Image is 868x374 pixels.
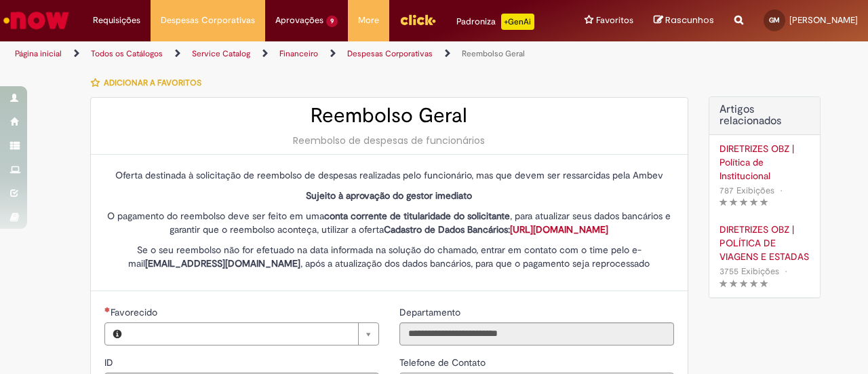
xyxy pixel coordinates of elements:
[462,48,525,59] a: Reembolso Geral
[161,14,255,27] span: Despesas Corporativas
[91,48,163,59] a: Todos os Catálogos
[10,41,568,67] ul: Trilhas de página
[105,323,130,345] button: Favorecido, Visualizar este registro
[104,134,674,147] div: Reembolso de despesas de funcionários
[104,356,116,369] span: Somente leitura - ID
[654,14,714,27] a: Rascunhos
[501,14,534,30] p: +GenAi
[782,262,790,280] span: •
[665,14,714,26] span: Rascunhos
[104,307,111,312] span: Necessários
[104,77,201,88] span: Adicionar a Favoritos
[358,14,379,27] span: More
[596,14,633,27] span: Favoritos
[384,223,608,236] strong: Cadastro de Dados Bancários:
[399,356,488,369] span: Telefone de Contato
[104,243,674,270] p: Se o seu reembolso não for efetuado na data informada na solução do chamado, entrar em contato co...
[104,105,674,127] h2: Reembolso Geral
[192,48,250,59] a: Service Catalog
[104,356,116,369] label: Somente leitura - ID
[279,48,318,59] a: Financeiro
[719,185,774,196] span: 787 Exibições
[111,306,160,318] span: Necessários - Favorecido
[15,48,62,59] a: Página inicial
[90,69,209,97] button: Adicionar a Favoritos
[719,265,779,277] span: 3755 Exibições
[104,168,674,182] p: Oferta destinada à solicitação de reembolso de despesas realizadas pelo funcionário, mas que deve...
[399,10,436,30] img: click_logo_yellow_360x200.png
[456,14,534,30] div: Padroniza
[130,323,378,345] a: Limpar campo Favorecido
[399,322,674,345] input: Departamento
[1,7,71,34] img: ServiceNow
[326,16,338,27] span: 9
[719,223,810,263] a: DIRETRIZES OBZ | POLÍTICA DE VIAGENS E ESTADAS
[399,305,463,319] label: Somente leitura - Departamento
[306,189,472,202] strong: Sujeito à aprovação do gestor imediato
[93,14,140,27] span: Requisições
[324,210,510,222] strong: conta corrente de titularidade do solicitante
[275,14,323,27] span: Aprovações
[510,223,608,236] a: [URL][DOMAIN_NAME]
[789,14,858,26] span: [PERSON_NAME]
[145,257,300,269] strong: [EMAIL_ADDRESS][DOMAIN_NAME]
[719,142,810,183] a: DIRETRIZES OBZ | Política de Institucional
[104,209,674,236] p: O pagamento do reembolso deve ser feito em uma , para atualizar seus dados bancários e garantir q...
[769,16,780,24] span: GM
[399,306,463,318] span: Somente leitura - Departamento
[719,104,810,128] h3: Artigos relacionados
[347,48,433,59] a: Despesas Corporativas
[777,181,785,200] span: •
